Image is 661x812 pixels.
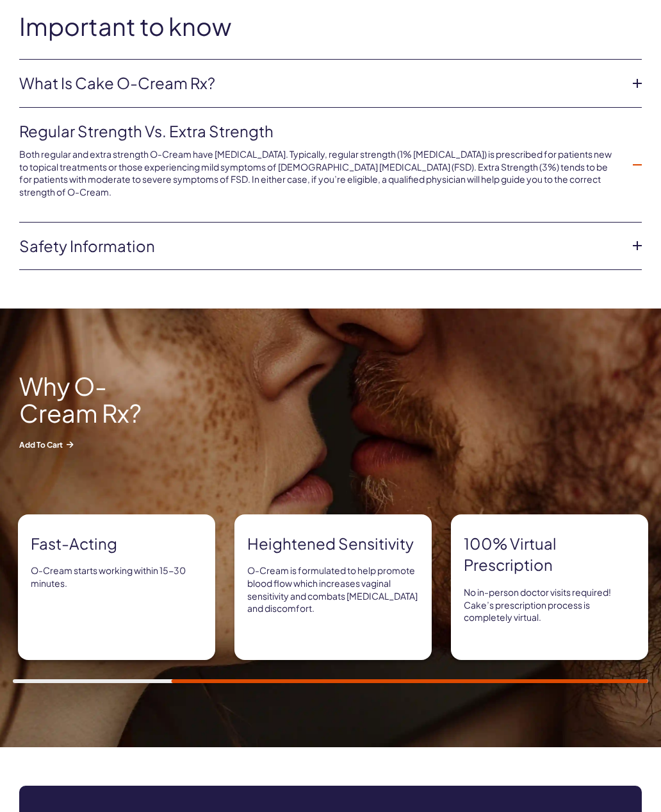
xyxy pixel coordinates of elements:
p: O-Cream starts working within 15-30 minutes. [31,564,202,589]
a: Regular strength vs. extra strength [19,121,621,142]
p: O-Cream is formulated to help promote blood flow which increases vaginal sensitivity and combats ... [247,564,419,614]
span: Add to Cart [19,439,173,450]
a: What is Cake O-Cream Rx? [19,72,621,94]
a: Safety information [19,235,621,257]
strong: Heightened sensitivity [247,533,419,555]
h2: Why O-cream Rx? [19,373,173,427]
strong: 100% virtual prescription [464,533,635,576]
p: No in-person doctor visits required! Cake’s prescription process is completely virtual. [464,586,635,624]
strong: Fast-acting [31,533,202,555]
p: Both regular and extra strength O-Cream have [MEDICAL_DATA]. Typically, regular strength (1% [MED... [19,148,621,198]
h2: Important to know [19,13,642,40]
